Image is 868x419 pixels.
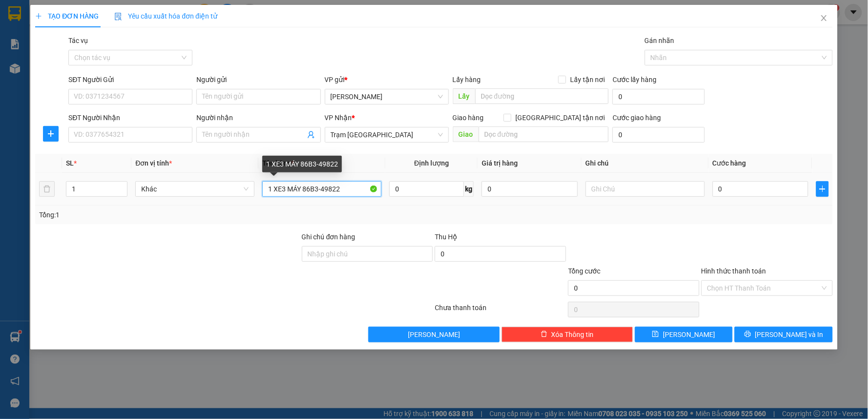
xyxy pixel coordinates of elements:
label: Cước giao hàng [613,114,661,122]
label: Cước lấy hàng [613,76,656,84]
input: Ghi chú đơn hàng [302,246,433,262]
input: Dọc đường [479,126,609,142]
div: Chưa thanh toán [434,302,567,319]
span: plus [43,130,58,138]
span: close [820,14,828,22]
span: delete [541,331,548,338]
button: printer[PERSON_NAME] và In [735,327,833,342]
span: Cước hàng [713,159,746,167]
span: Lấy tận nơi [566,74,609,85]
div: VP gửi [325,74,449,85]
input: VD: Bàn, Ghế [262,181,381,197]
button: delete [39,181,55,197]
label: Gán nhãn [645,37,675,44]
label: Hình thức thanh toán [701,267,766,275]
span: Khác [141,182,249,196]
th: Ghi chú [582,154,709,173]
span: Phan Thiết [331,89,443,104]
span: save [652,331,659,338]
span: SL [66,159,74,167]
span: Lấy [453,88,475,104]
span: TẠO ĐƠN HÀNG [35,12,99,20]
span: Trạm Sài Gòn [331,127,443,142]
button: Close [810,5,838,32]
span: [PERSON_NAME] [663,329,715,340]
div: Người gửi [196,74,320,85]
span: Lấy hàng [453,76,481,84]
span: [PERSON_NAME] và In [755,329,824,340]
button: deleteXóa Thông tin [502,327,633,342]
div: 1 XE3 MÁY 86B3-49822 [262,156,342,172]
input: Dọc đường [475,88,609,104]
span: plus [35,13,42,20]
span: plus [817,185,828,193]
span: Đơn vị tính [135,159,172,167]
div: Tổng: 1 [39,209,335,220]
button: save[PERSON_NAME] [635,327,733,342]
button: [PERSON_NAME] [368,327,500,342]
label: Tác vụ [68,37,88,44]
img: icon [114,13,122,21]
span: Giao hàng [453,114,484,122]
input: Cước giao hàng [613,127,705,143]
label: Ghi chú đơn hàng [302,233,356,241]
input: 0 [482,181,578,197]
span: kg [464,181,474,197]
span: [PERSON_NAME] [408,329,460,340]
span: Định lượng [414,159,449,167]
span: Giá trị hàng [482,159,518,167]
div: SĐT Người Gửi [68,74,192,85]
div: Người nhận [196,112,320,123]
span: Yêu cầu xuất hóa đơn điện tử [114,12,217,20]
button: plus [43,126,59,142]
span: Thu Hộ [435,233,457,241]
span: user-add [307,131,315,139]
span: Xóa Thông tin [551,329,594,340]
span: [GEOGRAPHIC_DATA] tận nơi [511,112,609,123]
input: Cước lấy hàng [613,89,705,105]
span: VP Nhận [325,114,352,122]
input: Ghi Chú [586,181,705,197]
span: Tổng cước [568,267,600,275]
span: printer [744,331,751,338]
span: Giao [453,126,479,142]
div: SĐT Người Nhận [68,112,192,123]
button: plus [816,181,828,197]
